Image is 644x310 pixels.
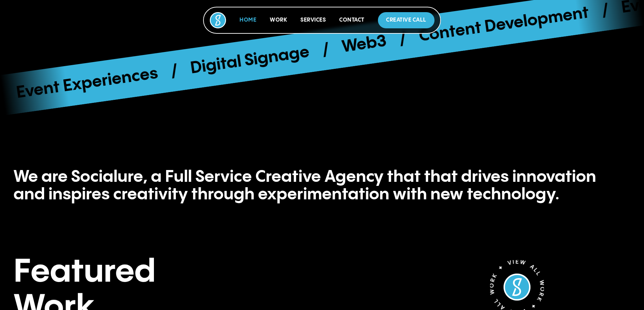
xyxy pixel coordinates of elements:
[210,12,226,28] img: Socialure Logo
[300,17,326,23] a: Services
[87,68,134,92] a: Web3
[239,17,256,23] a: Home
[13,257,319,287] h2: Featured
[270,17,287,23] a: Work
[164,40,336,81] a: Content Development
[13,168,631,203] h3: We are Socialure, a Full Service Creative Agency that that drives innovation and inspires creativ...
[339,17,364,23] a: Contact
[386,16,426,24] p: Creative Call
